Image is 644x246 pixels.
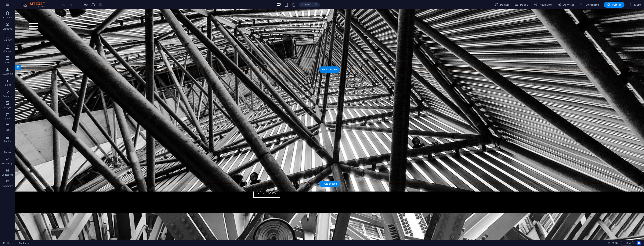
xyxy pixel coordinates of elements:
i: On resize automatically adjust zoom level to fit chosen device. [314,3,318,6]
p: Features [3,95,12,98]
p: Forms [4,151,11,154]
p: Favorites [3,16,12,19]
span: 00 00 [612,241,618,245]
div: Design (Ctrl+Alt+Y) [493,2,510,8]
span: Code [622,241,632,245]
nav: breadcrumb [19,241,29,245]
img: Editor Logo [22,2,50,7]
p: Marketing [2,162,13,165]
p: Elements [3,27,12,30]
span: AI Writer [558,3,574,7]
button: AI Writer [556,2,576,8]
button: Click here to leave preview mode and continue editing [84,2,88,7]
span: Publish [607,3,621,7]
button: reload [91,2,96,7]
button: Pages [513,2,530,8]
a: Click to cancel selection. Double-click to open Pages [3,241,13,245]
p: Boxes [5,61,11,64]
button: More [627,2,642,8]
div: + Add section [319,181,340,187]
button: Code [621,241,633,245]
span: Design [495,3,509,7]
p: Collections [2,173,13,176]
span: Commerce [580,3,599,7]
p: Accordion [2,72,13,75]
span: Click to select. Double-click to edit [19,241,29,245]
p: Tables [4,83,11,86]
p: Footer [4,140,11,143]
p: Images [4,106,11,109]
span: Navigator [534,3,552,7]
span: Pages [515,3,528,7]
span: More [629,3,641,7]
button: Publish [604,2,624,8]
p: Content [3,50,12,53]
p: Slider [5,117,11,120]
p: Commerce [2,185,13,188]
h6: Session time [608,241,618,245]
div: + Add section [319,66,340,73]
span: : [614,242,615,245]
button: Navigator [533,2,553,8]
p: Header [4,128,11,131]
button: Design [493,2,510,8]
button: Usercentrics [636,241,641,245]
p: Columns [3,39,12,42]
i: Reload page [91,3,96,7]
button: Commerce [579,2,601,8]
h6: 100% [305,2,311,7]
button: 100% [299,2,312,7]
